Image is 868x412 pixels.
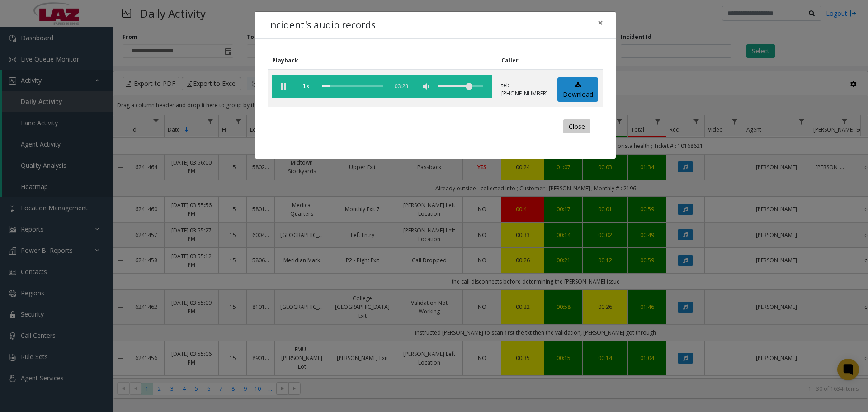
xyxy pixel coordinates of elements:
[268,52,497,70] th: Playback
[591,12,609,34] button: Close
[563,119,590,134] button: Close
[497,52,553,70] th: Caller
[598,16,603,29] span: ×
[501,81,548,98] p: tel:[PHONE_NUMBER]
[557,77,598,102] a: Download
[322,75,383,98] div: scrub bar
[268,18,376,33] h4: Incident's audio records
[295,75,317,98] span: playback speed button
[438,75,483,98] div: volume level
